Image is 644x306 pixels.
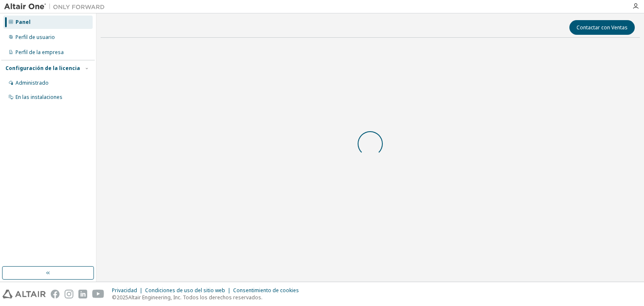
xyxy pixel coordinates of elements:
[145,287,225,294] font: Condiciones de uso del sitio web
[16,93,62,101] font: En las instalaciones
[16,18,31,26] font: Panel
[112,287,137,294] font: Privacidad
[3,290,46,298] img: altair_logo.svg
[569,20,635,35] button: Contactar con Ventas
[576,24,628,31] font: Contactar con Ventas
[112,294,117,301] font: ©
[5,65,80,72] font: Configuración de la licencia
[65,290,73,298] img: instagram.svg
[51,290,60,298] img: facebook.svg
[92,290,104,298] img: youtube.svg
[117,294,128,301] font: 2025
[233,287,299,294] font: Consentimiento de cookies
[16,79,49,86] font: Administrado
[4,3,109,11] img: Altair Uno
[16,34,55,41] font: Perfil de usuario
[128,294,262,301] font: Altair Engineering, Inc. Todos los derechos reservados.
[78,290,87,298] img: linkedin.svg
[16,49,64,56] font: Perfil de la empresa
